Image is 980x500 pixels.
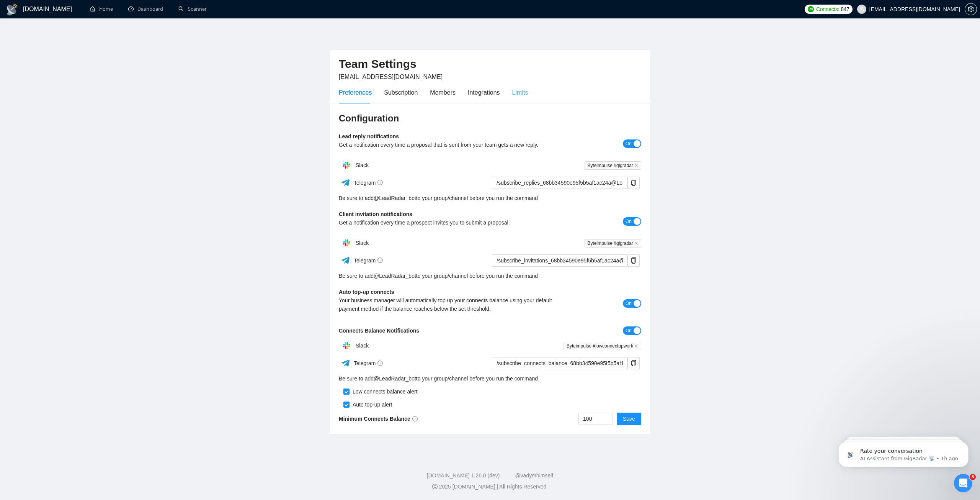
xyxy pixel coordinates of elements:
div: Limits [512,88,528,97]
span: copy [628,257,639,264]
span: info-circle [412,416,418,421]
div: Subscription [384,88,418,97]
iframe: Intercom live chat [954,474,972,492]
img: ww3wtPAAAAAElFTkSuQmCC [341,358,350,368]
span: Byteimpulse #gigradar [585,239,641,248]
a: @LeadRadar_bot [374,194,416,202]
span: copyright [432,484,438,489]
b: Client invitation notifications [339,211,412,217]
button: setting [965,3,977,15]
span: info-circle [377,180,383,185]
img: upwork-logo.png [808,6,814,12]
span: On [626,217,632,226]
div: Auto top-up alert [350,400,392,409]
span: On [626,326,632,335]
span: 3 [970,474,976,480]
div: Integrations [468,88,500,97]
b: Minimum Connects Balance [339,416,418,422]
span: On [626,139,632,148]
div: Members [430,88,456,97]
a: @LeadRadar_bot [374,272,416,280]
span: Telegram [354,180,383,186]
img: ww3wtPAAAAAElFTkSuQmCC [341,256,350,265]
span: Telegram [354,360,383,366]
span: Byteimpulse #lowconnectupwork [563,342,641,350]
div: Get a notification every time a prospect invites you to submit a proposal. [339,218,566,227]
a: [DOMAIN_NAME] 1.26.0 (dev) [427,472,500,479]
span: Slack [356,240,369,246]
a: @vadymhimself [515,472,553,479]
img: hpQkSZIkSZIkSZIkSZIkSZIkSZIkSZIkSZIkSZIkSZIkSZIkSZIkSZIkSZIkSZIkSZIkSZIkSZIkSZIkSZIkSZIkSZIkSZIkS... [339,235,354,251]
div: Be sure to add to your group/channel before you run the command [339,374,641,383]
a: setting [965,6,977,12]
b: Connects Balance Notifications [339,328,419,334]
iframe: Intercom notifications message [827,426,980,479]
div: Be sure to add to your group/channel before you run the command [339,194,641,202]
a: @LeadRadar_bot [374,374,416,383]
b: Auto top-up connects [339,289,394,295]
img: hpQkSZIkSZIkSZIkSZIkSZIkSZIkSZIkSZIkSZIkSZIkSZIkSZIkSZIkSZIkSZIkSZIkSZIkSZIkSZIkSZIkSZIkSZIkSZIkS... [339,157,354,173]
span: close [634,241,638,245]
button: Save [617,413,641,425]
span: 847 [841,5,849,13]
div: 2025 [DOMAIN_NAME] | All Rights Reserved. [6,483,974,491]
a: searchScanner [178,6,207,12]
span: copy [628,180,639,186]
span: close [634,344,638,348]
span: Save [623,415,635,423]
h3: Configuration [339,112,641,125]
span: On [626,299,632,308]
a: homeHome [90,6,113,12]
div: Low connects balance alert [350,387,418,396]
div: Get a notification every time a proposal that is sent from your team gets a new reply. [339,141,566,149]
span: user [859,7,864,12]
img: ww3wtPAAAAAElFTkSuQmCC [341,178,350,187]
span: Slack [356,343,369,349]
span: copy [628,360,639,366]
span: Byteimpulse #gigradar [585,161,641,170]
h2: Team Settings [339,56,641,72]
b: Lead reply notifications [339,133,399,139]
span: Telegram [354,257,383,264]
button: copy [627,177,640,189]
div: Be sure to add to your group/channel before you run the command [339,272,641,280]
span: close [634,164,638,167]
button: copy [627,357,640,369]
div: Your business manager will automatically top up your connects balance using your default payment ... [339,296,566,313]
span: info-circle [377,361,383,366]
span: [EMAIL_ADDRESS][DOMAIN_NAME] [339,74,443,80]
a: dashboardDashboard [128,6,163,12]
span: info-circle [377,257,383,263]
img: logo [6,3,18,16]
button: copy [627,254,640,267]
span: Slack [356,162,369,168]
div: Preferences [339,88,372,97]
img: hpQkSZIkSZIkSZIkSZIkSZIkSZIkSZIkSZIkSZIkSZIkSZIkSZIkSZIkSZIkSZIkSZIkSZIkSZIkSZIkSZIkSZIkSZIkSZIkS... [339,338,354,353]
span: Connects: [816,5,839,13]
